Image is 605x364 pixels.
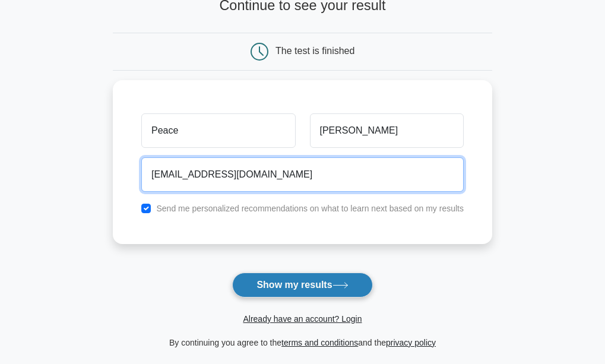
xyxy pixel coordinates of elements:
button: Show my results [232,273,372,297]
a: terms and conditions [281,338,358,347]
div: The test is finished [275,46,354,56]
label: Send me personalized recommendations on what to learn next based on my results [156,204,464,213]
input: Email [141,157,464,192]
input: First name [141,113,295,148]
input: Last name [310,113,464,148]
div: By continuing you agree to the and the [106,335,499,350]
a: Already have an account? Login [243,314,362,324]
a: privacy policy [386,338,436,347]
